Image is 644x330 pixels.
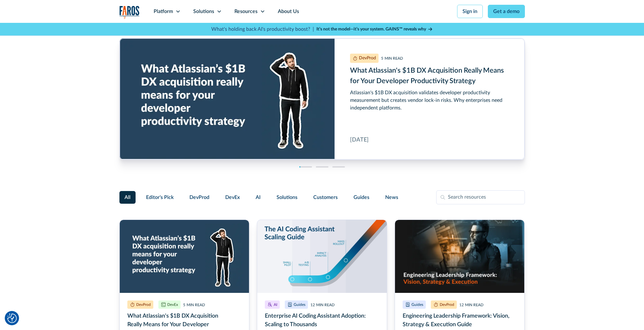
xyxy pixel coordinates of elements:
[154,8,173,15] div: Platform
[120,38,525,160] div: cms-link
[119,6,140,19] a: home
[146,194,174,201] span: Editor's Pick
[120,220,249,293] img: Developer scratching his head on a blue background
[234,8,258,15] div: Resources
[316,26,433,33] a: It’s not the model—it’s your system. GAINS™ reveals why
[193,8,214,15] div: Solutions
[436,190,525,204] input: Search resources
[316,27,426,31] strong: It’s not the model—it’s your system. GAINS™ reveals why
[277,194,297,201] span: Solutions
[225,194,240,201] span: DevEx
[7,313,17,323] button: Cookie Settings
[7,313,17,323] img: Revisit consent button
[313,194,338,201] span: Customers
[457,5,483,18] a: Sign in
[211,25,314,33] p: What's holding back AI's productivity boost? |
[354,194,369,201] span: Guides
[395,220,525,293] img: Realistic image of an engineering leader at work
[120,38,525,160] a: What Atlassian's $1B DX Acquisition Really Means for Your Developer Productivity Strategy
[124,194,131,201] span: All
[385,194,398,201] span: News
[119,190,525,204] form: Filter Form
[257,220,387,293] img: Illustration of hockey stick-like scaling from pilot to mass rollout
[256,194,261,201] span: AI
[119,6,140,19] img: Logo of the analytics and reporting company Faros.
[189,194,209,201] span: DevProd
[488,5,525,18] a: Get a demo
